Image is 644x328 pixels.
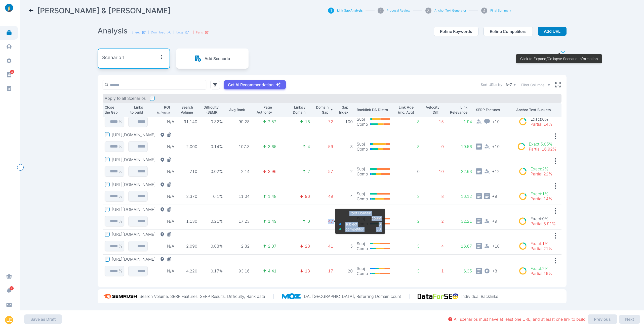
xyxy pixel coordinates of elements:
p: 2 [424,219,444,224]
p: 18 [305,119,310,124]
p: 16.12 [448,194,472,199]
p: Exact : 1% [531,191,552,196]
p: Search Volume, SERP Features, SERP Results, Difficulty, Rank data [140,294,265,299]
p: 3 [397,268,420,273]
p: 3.96 [268,169,276,174]
p: N/A [152,144,175,149]
label: Sort URLs by [481,82,502,87]
button: [URL][DOMAIN_NAME] [112,232,174,237]
p: 107.3 [227,144,250,149]
p: % [118,119,122,124]
p: Comp [357,122,368,127]
button: Get AI Recommendation [224,80,286,89]
p: % [118,194,122,199]
p: 0.21% [201,219,223,224]
p: Exact : 2% [531,266,552,271]
p: % [118,219,122,224]
p: 1.48 [268,194,276,199]
p: 4 [307,144,310,149]
p: Partial : 14% [531,196,552,201]
p: Scenario 1 [102,54,124,61]
p: 2.52 [268,119,276,124]
button: Filter Columns [521,82,550,87]
p: 3 [397,244,420,249]
button: [URL][DOMAIN_NAME] [112,207,174,212]
p: 4 [424,244,444,249]
p: SERP Features [476,107,512,112]
p: 0 [424,144,444,149]
p: 49 [314,194,333,199]
p: Sheet [132,30,140,34]
p: 4,220 [178,268,197,273]
p: 10 [424,169,444,174]
h2: Analysis [98,26,128,35]
p: A-Z [505,82,512,87]
p: DA, [GEOGRAPHIC_DATA], Referring Domain count [304,294,401,299]
p: Exact : 1% [531,241,552,246]
span: + 10 [492,243,500,249]
p: 96 [305,194,310,199]
p: N/A [152,268,175,273]
p: 100 [337,119,353,124]
p: N/A [152,119,175,124]
p: 99.28 [227,119,250,124]
p: 2.82 [227,244,250,249]
p: Exact : 0% [531,216,556,221]
p: % [118,268,122,273]
p: 59 [314,144,333,149]
p: 72 [314,119,333,124]
p: Domain Gap [314,105,329,115]
h2: Riddle & Riddle [37,6,171,15]
p: 4 [337,194,353,199]
p: Comp [357,171,368,176]
p: Page Authority [254,105,272,115]
p: Gap Index [337,105,348,115]
button: [URL][DOMAIN_NAME] [112,157,174,162]
p: 0 [397,169,420,174]
span: + 9 [492,193,497,199]
p: Partial : 19% [531,271,552,276]
p: Partial : 6.91% [531,221,556,226]
button: [URL][DOMAIN_NAME] [112,257,174,262]
a: Sheet| [132,30,149,34]
img: semrush_logo.573af308.png [102,291,140,301]
button: Link Gap Analysis [337,9,363,13]
p: Close the Gap [105,105,120,115]
button: Save as Draft [24,314,62,324]
p: Add Scenario [205,56,230,61]
span: + 10 [492,119,500,124]
p: Links to build [128,105,143,115]
span: 88 [10,70,14,74]
p: Subj [357,117,368,122]
p: 23 [305,244,310,249]
p: 20 [337,268,353,273]
div: 2 [378,8,384,14]
p: Fails [196,30,203,34]
p: Anchor Text Buckets [516,107,559,112]
p: 3.65 [268,144,276,149]
p: Search Volume [178,105,193,115]
p: 5 [337,244,353,249]
span: + 8 [492,268,497,273]
p: 1.49 [268,219,276,224]
p: 13 [305,268,310,273]
p: % [118,144,122,149]
button: [URL][DOMAIN_NAME] [112,132,174,137]
p: Velocity Diff. [424,105,439,115]
div: 4 [481,8,487,14]
p: Individual Backlinks [461,294,498,299]
p: 2.14 [227,169,250,174]
p: N/A [152,194,175,199]
button: Proposal Review [387,9,410,13]
p: Link Relevance [448,105,467,115]
p: 0.08% [201,244,223,249]
p: N/A [152,219,175,224]
p: Subj [357,166,368,171]
p: 0.02% [201,169,223,174]
p: 15 [424,119,444,124]
p: 11.04 [227,194,250,199]
p: 2,000 [178,144,197,149]
p: 4.41 [268,268,276,273]
p: 3 [337,219,353,224]
p: 91,140 [178,119,197,124]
